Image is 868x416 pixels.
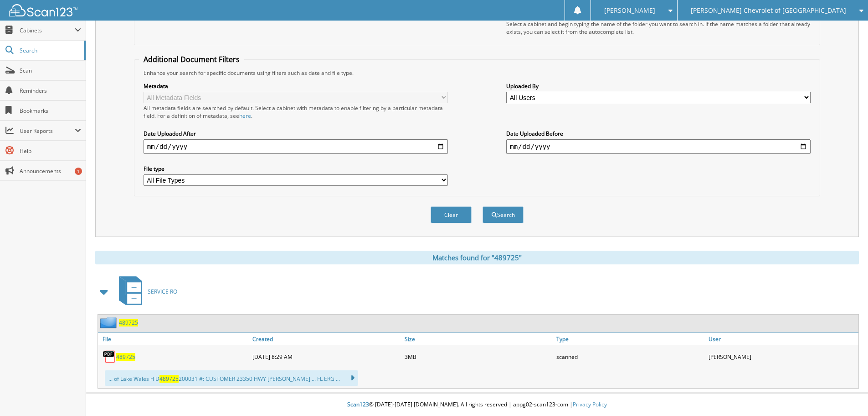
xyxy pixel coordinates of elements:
a: Created [250,333,402,345]
span: Search [20,47,80,54]
input: end [506,139,811,154]
iframe: Chat Widget [822,372,868,416]
img: PDF.png [103,350,116,363]
span: Scan [20,67,81,74]
a: here [239,112,251,120]
a: User [706,333,858,345]
a: File [98,333,250,345]
div: All metadata fields are searched by default. Select a cabinet with metadata to enable filtering b... [144,104,448,120]
a: 489725 [119,319,138,326]
label: Date Uploaded After [144,130,448,137]
span: Scan123 [347,400,369,408]
div: [DATE] 8:29 AM [250,348,402,366]
img: folder2.png [100,317,119,328]
span: User Reports [20,127,75,135]
button: Search [483,206,524,223]
span: Cabinets [20,26,75,34]
span: SERVICE RO [148,288,177,295]
a: Type [554,333,706,345]
div: © [DATE]-[DATE] [DOMAIN_NAME]. All rights reserved | appg02-scan123-com | [86,394,868,416]
input: start [144,139,448,154]
div: 3MB [402,348,555,366]
span: Reminders [20,87,81,95]
span: [PERSON_NAME] Chevrolet of [GEOGRAPHIC_DATA] [691,8,846,13]
a: Size [402,333,555,345]
a: SERVICE RO [113,274,177,310]
label: Date Uploaded Before [506,130,811,137]
span: [PERSON_NAME] [604,8,655,13]
button: Clear [431,206,472,223]
span: Bookmarks [20,107,81,115]
div: scanned [554,348,706,366]
label: Uploaded By [506,82,811,90]
a: 489725 [116,353,135,361]
div: Enhance your search for specific documents using filters such as date and file type. [139,69,815,77]
a: Privacy Policy [573,400,607,408]
div: Matches found for "489725" [95,251,859,264]
div: Select a cabinet and begin typing the name of the folder you want to search in. If the name match... [506,20,811,36]
img: scan123-logo-white.svg [9,4,77,16]
div: [PERSON_NAME] [706,348,858,366]
legend: Additional Document Filters [139,54,244,64]
div: 1 [75,168,82,175]
div: ... of Lake Wales rl D 200031 #: CUSTOMER 23350 HWY [PERSON_NAME] ... FL ERG ... [105,370,358,386]
label: Metadata [144,82,448,90]
label: File type [144,165,448,173]
span: Announcements [20,167,81,175]
span: 489725 [159,375,179,383]
span: Help [20,147,81,155]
